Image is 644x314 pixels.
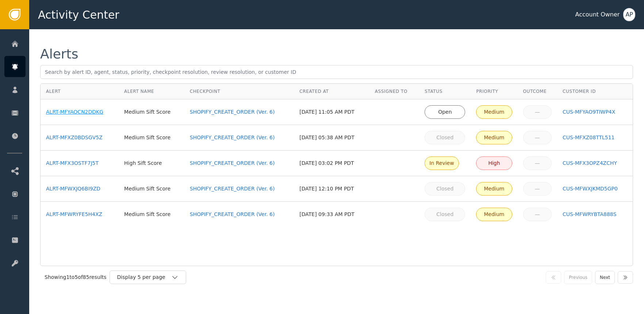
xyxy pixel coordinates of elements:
[46,108,113,116] a: ALRT-MFYAOCN2DDKG
[110,271,186,284] button: Display 5 per page
[46,159,113,167] a: ALRT-MFX3OSTF7J5T
[294,176,369,202] td: [DATE] 12:10 PM PDT
[575,10,620,19] div: Account Owner
[476,88,512,95] div: Priority
[46,211,113,218] a: ALRT-MFWRYFE5H4XZ
[429,159,454,167] div: In Review
[623,8,635,21] button: AP
[523,88,552,95] div: Outcome
[190,159,289,167] a: SHOPIFY_CREATE_ORDER (Ver. 6)
[595,271,615,284] button: Next
[429,185,460,193] div: Closed
[375,88,414,95] div: Assigned To
[124,88,179,95] div: Alert Name
[46,185,113,193] a: ALRT-MFWXJQ6BI9ZD
[38,7,119,23] span: Activity Center
[481,211,507,218] div: Medium
[429,134,460,141] div: Closed
[294,202,369,227] td: [DATE] 09:33 AM PDT
[124,108,179,116] div: Medium Sift Score
[528,211,547,218] div: —
[528,185,547,193] div: —
[117,273,171,281] div: Display 5 per page
[425,88,465,95] div: Status
[190,185,289,193] a: SHOPIFY_CREATE_ORDER (Ver. 6)
[45,273,107,281] div: Showing 1 to 5 of 85 results
[190,88,289,95] div: Checkpoint
[563,108,627,116] a: CUS-MFYAO9TIWP4X
[528,108,547,116] div: —
[481,134,507,141] div: Medium
[190,211,289,218] a: SHOPIFY_CREATE_ORDER (Ver. 6)
[429,211,460,218] div: Closed
[124,185,179,193] div: Medium Sift Score
[46,88,113,95] div: Alert
[481,185,507,193] div: Medium
[124,134,179,141] div: Medium Sift Score
[481,159,507,167] div: High
[299,88,364,95] div: Created At
[124,211,179,218] div: Medium Sift Score
[294,151,369,176] td: [DATE] 03:02 PM PDT
[528,159,547,167] div: —
[190,108,289,116] a: SHOPIFY_CREATE_ORDER (Ver. 6)
[40,48,78,61] div: Alerts
[294,125,369,151] td: [DATE] 05:38 AM PDT
[563,185,627,193] a: CUS-MFWXJKMD5GP0
[124,159,179,167] div: High Sift Score
[294,99,369,125] td: [DATE] 11:05 AM PDT
[563,134,627,141] a: CUS-MFXZ08TTL511
[563,211,627,218] a: CUS-MFWRYBTA888S
[528,134,547,141] div: —
[429,108,460,116] div: Open
[563,88,627,95] div: Customer ID
[190,134,289,141] a: SHOPIFY_CREATE_ORDER (Ver. 6)
[563,159,627,167] a: CUS-MFX3OPZ4ZCHY
[46,134,113,141] a: ALRT-MFXZ0BDSGV5Z
[481,108,507,116] div: Medium
[40,65,633,79] input: Search by alert ID, agent, status, priority, checkpoint resolution, review resolution, or custome...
